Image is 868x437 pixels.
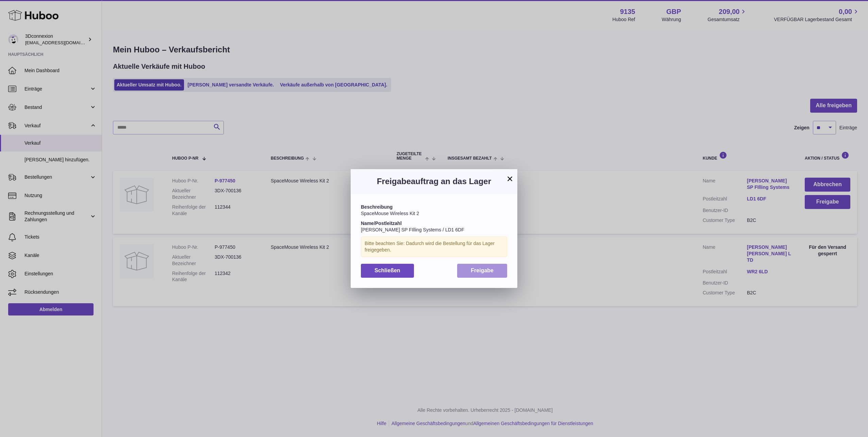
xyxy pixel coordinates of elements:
[361,211,419,216] span: SpaceMouse Wireless Kit 2
[361,204,393,210] strong: Beschreibung
[457,264,507,278] button: Freigabe
[471,268,494,273] span: Freigabe
[361,264,414,278] button: Schließen
[506,175,514,183] button: ×
[361,221,402,226] strong: Name/Postleitzahl
[361,176,507,187] h3: Freigabeauftrag an das Lager
[374,268,400,273] span: Schließen
[361,237,507,257] div: Bitte beachten Sie: Dadurch wird die Bestellung für das Lager freigegeben.
[361,227,464,232] span: [PERSON_NAME] SP FIlling Systems / LD1 6DF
